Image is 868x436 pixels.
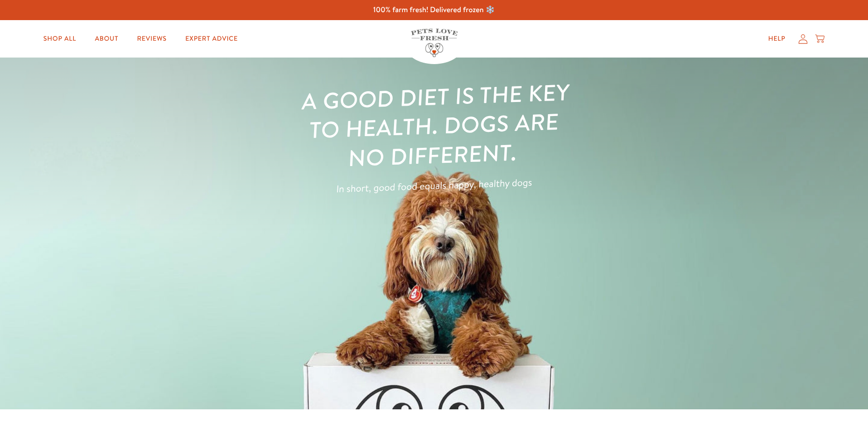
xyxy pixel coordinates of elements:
[299,173,569,199] p: In short, good food equals happy, healthy dogs
[178,29,245,48] a: Expert Advice
[411,29,458,57] img: Pets Love Fresh
[36,29,84,48] a: Shop All
[297,78,571,174] h1: A good diet is the key to health. Dogs are no different.
[760,29,793,48] a: Help
[87,29,126,48] a: About
[129,29,174,48] a: Reviews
